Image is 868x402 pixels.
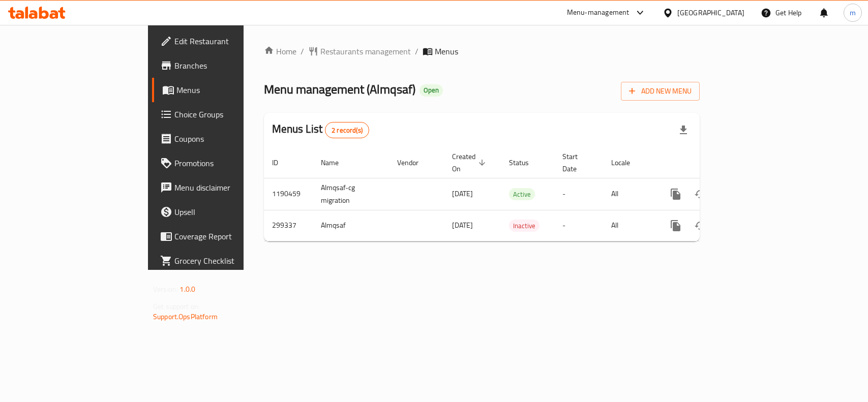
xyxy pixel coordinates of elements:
[264,147,769,241] table: enhanced table
[321,157,352,169] span: Name
[152,249,293,273] a: Grocery Checklist
[153,310,218,323] a: Support.OpsPlatform
[420,86,443,95] span: Open
[174,230,285,242] span: Coverage Report
[152,78,293,102] a: Menus
[509,189,535,200] span: Active
[664,213,688,238] button: more
[603,210,655,241] td: All
[509,157,542,169] span: Status
[629,85,692,98] span: Add New Menu
[313,178,389,210] td: Almqsaf-cg migration
[435,45,458,57] span: Menus
[320,45,411,57] span: Restaurants management
[688,213,712,238] button: Change Status
[152,224,293,249] a: Coverage Report
[152,127,293,151] a: Coupons
[264,78,415,101] span: Menu management ( Almqsaf )
[152,151,293,175] a: Promotions
[179,283,195,296] span: 1.0.0
[174,108,285,120] span: Choice Groups
[325,122,369,138] div: Total records count
[621,82,700,101] button: Add New Menu
[152,200,293,224] a: Upsell
[850,7,856,18] span: m
[509,220,540,232] span: Inactive
[153,283,178,296] span: Version:
[603,178,655,210] td: All
[420,84,443,97] div: Open
[174,157,285,169] span: Promotions
[176,84,285,96] span: Menus
[664,182,688,206] button: more
[152,175,293,200] a: Menu disclaimer
[272,121,369,138] h2: Menus List
[174,59,285,72] span: Branches
[554,178,603,210] td: -
[272,157,291,169] span: ID
[174,181,285,194] span: Menu disclaimer
[174,255,285,267] span: Grocery Checklist
[301,45,304,57] li: /
[153,300,200,313] span: Get support on:
[562,150,591,175] span: Start Date
[152,29,293,53] a: Edit Restaurant
[313,210,389,241] td: Almqsaf
[452,219,473,232] span: [DATE]
[611,157,643,169] span: Locale
[415,45,418,57] li: /
[174,206,285,218] span: Upsell
[264,45,700,57] nav: breadcrumb
[677,7,744,18] div: [GEOGRAPHIC_DATA]
[567,7,630,19] div: Menu-management
[509,220,540,232] div: Inactive
[174,35,285,47] span: Edit Restaurant
[325,126,369,135] span: 2 record(s)
[152,53,293,78] a: Branches
[174,133,285,145] span: Coupons
[452,187,473,200] span: [DATE]
[152,102,293,127] a: Choice Groups
[397,157,432,169] span: Vendor
[554,210,603,241] td: -
[671,118,696,142] div: Export file
[655,147,769,178] th: Actions
[452,150,489,175] span: Created On
[308,45,411,57] a: Restaurants management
